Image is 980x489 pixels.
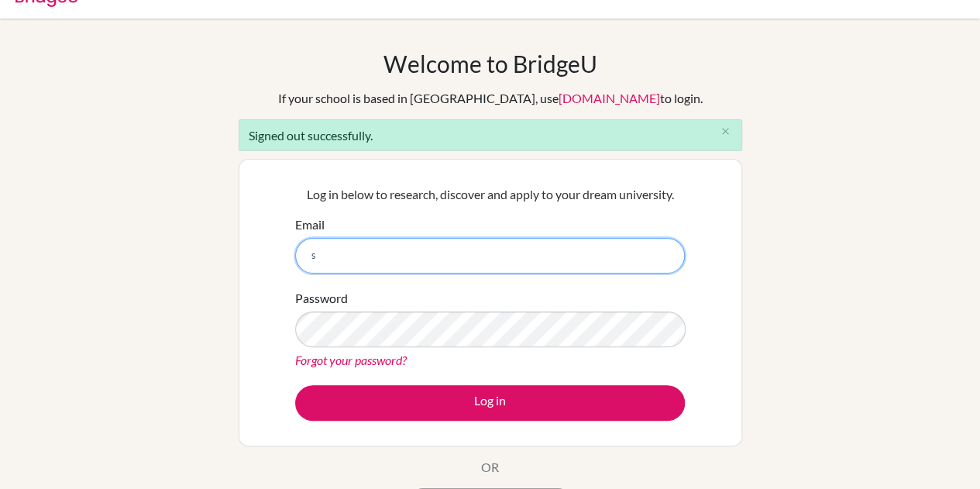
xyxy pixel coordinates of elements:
[481,458,499,477] p: OR
[710,120,741,143] button: Close
[295,289,348,308] label: Password
[295,185,685,204] p: Log in below to research, discover and apply to your dream university.
[559,91,660,105] a: [DOMAIN_NAME]
[295,385,685,421] button: Log in
[383,50,597,77] h1: Welcome to BridgeU
[239,119,742,151] div: Signed out successfully.
[295,215,325,234] label: Email
[720,126,731,137] i: close
[278,89,703,108] div: If your school is based in [GEOGRAPHIC_DATA], use to login.
[295,353,407,367] a: Forgot your password?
